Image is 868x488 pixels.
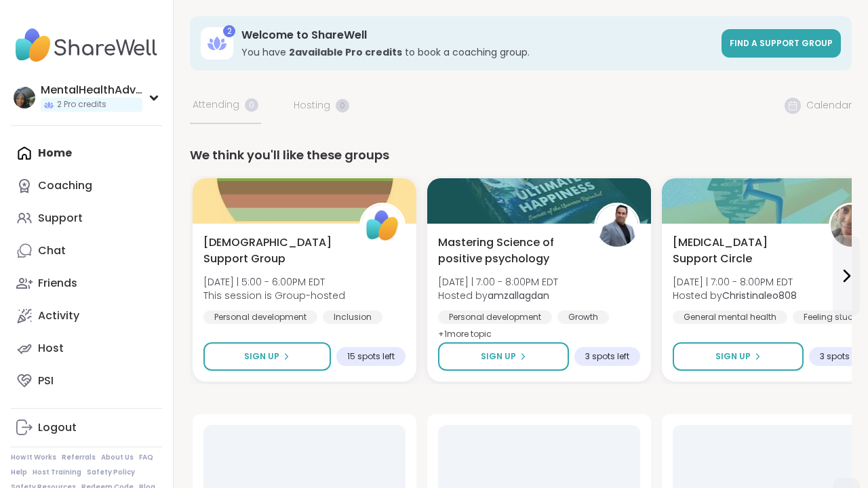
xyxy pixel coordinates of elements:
[33,468,81,477] a: Host Training
[11,411,162,444] a: Logout
[11,468,27,477] a: Help
[14,87,35,108] img: MentalHealthAdvocate
[438,289,558,302] span: Hosted by
[438,342,569,371] button: Sign Up
[481,350,516,363] span: Sign Up
[11,202,162,235] a: Support
[11,267,162,300] a: Friends
[793,310,868,324] div: Feeling stuck
[585,351,629,362] span: 3 spots left
[488,289,549,302] b: amzallagdan
[223,25,235,37] div: 2
[673,275,797,289] span: [DATE] | 7:00 - 8:00PM EDT
[730,37,833,49] span: Find a support group
[673,310,787,324] div: General mental health
[596,205,638,247] img: amzallagdan
[38,308,79,323] div: Activity
[57,99,106,110] span: 2 Pro credits
[203,310,317,324] div: Personal development
[347,351,395,362] span: 15 spots left
[820,351,864,362] span: 3 spots left
[190,146,852,165] div: We think you'll like these groups
[361,205,403,247] img: ShareWell
[38,178,92,193] div: Coaching
[38,211,83,226] div: Support
[11,235,162,267] a: Chat
[11,453,56,462] a: How It Works
[139,453,153,462] a: FAQ
[41,83,142,98] div: MentalHealthAdvocate
[38,341,64,356] div: Host
[323,310,382,324] div: Inclusion
[203,235,344,267] span: [DEMOGRAPHIC_DATA] Support Group
[38,373,54,388] div: PSI
[11,300,162,332] a: Activity
[38,243,66,258] div: Chat
[101,453,134,462] a: About Us
[722,289,797,302] b: Christinaleo808
[289,45,402,59] b: 2 available Pro credit s
[62,453,96,462] a: Referrals
[673,235,814,267] span: [MEDICAL_DATA] Support Circle
[11,169,162,202] a: Coaching
[673,342,804,371] button: Sign Up
[722,29,841,58] a: Find a support group
[38,276,77,291] div: Friends
[203,342,331,371] button: Sign Up
[203,289,345,302] span: This session is Group-hosted
[438,235,579,267] span: Mastering Science of positive psychology
[87,468,135,477] a: Safety Policy
[11,332,162,365] a: Host
[244,350,279,363] span: Sign Up
[438,310,552,324] div: Personal development
[438,275,558,289] span: [DATE] | 7:00 - 8:00PM EDT
[11,22,162,69] img: ShareWell Nav Logo
[11,365,162,397] a: PSI
[241,45,713,59] h3: You have to book a coaching group.
[715,350,751,363] span: Sign Up
[241,28,713,43] h3: Welcome to ShareWell
[203,275,345,289] span: [DATE] | 5:00 - 6:00PM EDT
[673,289,797,302] span: Hosted by
[38,420,77,435] div: Logout
[557,310,609,324] div: Growth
